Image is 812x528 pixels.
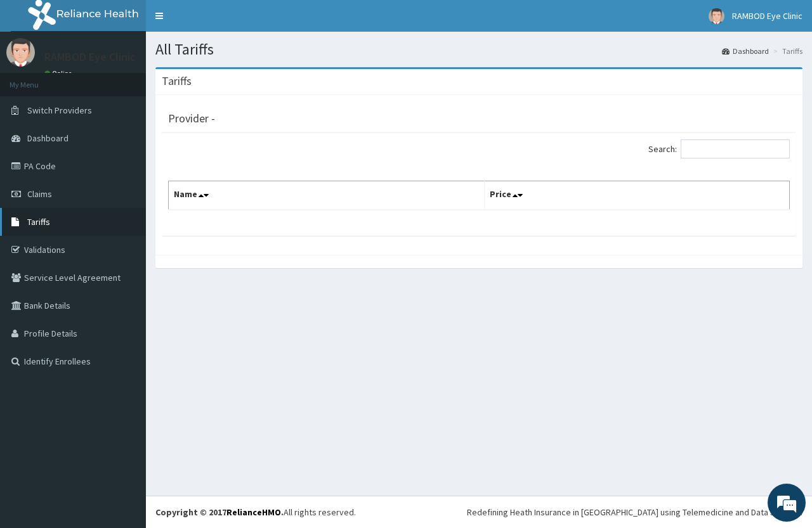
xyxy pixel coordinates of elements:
h3: Provider - [168,113,215,124]
span: RAMBOD Eye Clinic [732,10,802,22]
a: Online [44,69,75,78]
span: Claims [27,188,52,200]
input: Search: [681,139,790,158]
a: RelianceHMO [226,506,281,518]
img: User Image [6,38,35,67]
span: Switch Providers [27,105,92,116]
footer: All rights reserved. [146,496,812,528]
p: RAMBOD Eye Clinic [44,51,136,63]
th: Price [485,181,790,210]
th: Name [169,181,485,210]
li: Tariffs [770,46,802,56]
h3: Tariffs [162,75,192,87]
div: Redefining Heath Insurance in [GEOGRAPHIC_DATA] using Telemedicine and Data Science! [467,506,802,518]
span: Tariffs [27,216,50,228]
label: Search: [648,139,790,158]
a: Dashboard [722,46,769,56]
h1: All Tariffs [155,41,802,58]
span: Dashboard [27,132,69,144]
strong: Copyright © 2017 . [155,506,284,518]
img: User Image [709,8,724,24]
